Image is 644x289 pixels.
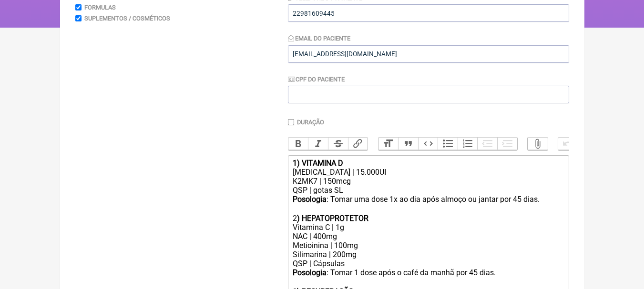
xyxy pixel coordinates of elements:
[288,35,351,42] label: Email do Paciente
[293,177,563,186] div: K2MK7 | 150mcg
[293,223,563,259] div: Vitamina C | 1g NAC | 400mg Metioinina | 100mg Silimarina | 200mg
[84,4,116,11] label: Formulas
[293,186,563,195] div: QSP | gotas SL
[378,138,399,150] button: Heading
[558,138,578,150] button: Undo
[293,195,327,204] strong: Posologia
[288,76,345,83] label: CPF do Paciente
[293,268,563,278] div: : Tomar 1 dose após o café da manhã por 45 dias.ㅤ
[328,138,348,150] button: Strikethrough
[418,138,438,150] button: Code
[438,138,458,150] button: Bullets
[288,138,308,150] button: Bold
[293,195,563,223] div: : Tomar uma dose 1x ao dia após almoço ou jantar por 45 dias. ㅤ 2
[348,138,368,150] button: Link
[293,159,343,168] strong: 1) VITAMINA D
[293,259,563,268] div: QSP | Cápsulas
[497,138,517,150] button: Increase Level
[293,168,563,177] div: [MEDICAL_DATA] | 15.000UI
[308,138,328,150] button: Italic
[458,138,478,150] button: Numbers
[297,119,324,126] label: Duração
[297,214,368,223] strong: ) HEPATOPROTETOR
[528,138,548,150] button: Attach Files
[84,15,170,22] label: Suplementos / Cosméticos
[293,268,327,277] strong: Posologia
[477,138,497,150] button: Decrease Level
[398,138,418,150] button: Quote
